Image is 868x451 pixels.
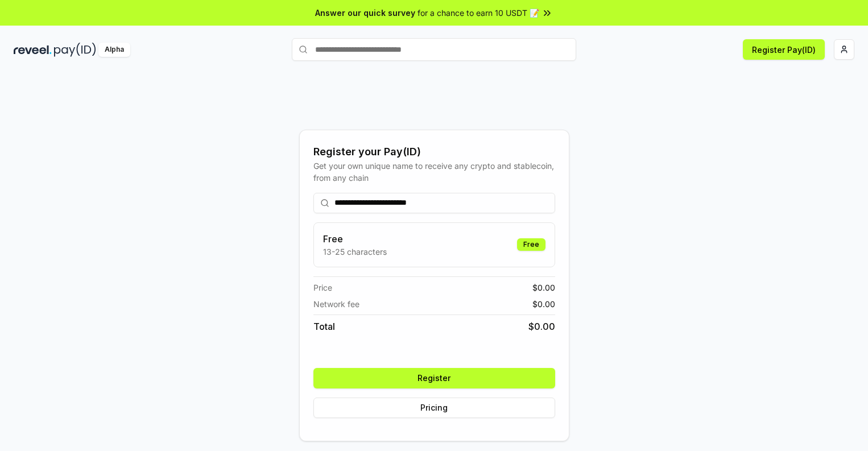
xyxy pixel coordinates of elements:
[98,43,130,57] div: Alpha
[54,43,96,57] img: pay_id
[528,320,555,333] span: $ 0.00
[743,39,825,60] button: Register Pay(ID)
[313,368,555,388] button: Register
[323,246,387,258] p: 13-25 characters
[313,282,332,293] span: Price
[532,282,555,293] span: $ 0.00
[313,160,555,184] div: Get your own unique name to receive any crypto and stablecoin, from any chain
[313,298,359,310] span: Network fee
[323,232,387,246] h3: Free
[418,7,539,19] span: for a chance to earn 10 USDT 📝
[315,7,415,19] span: Answer our quick survey
[532,298,555,310] span: $ 0.00
[14,43,52,57] img: reveel_dark
[517,238,545,251] div: Free
[313,144,555,160] div: Register your Pay(ID)
[313,320,335,333] span: Total
[313,398,555,418] button: Pricing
